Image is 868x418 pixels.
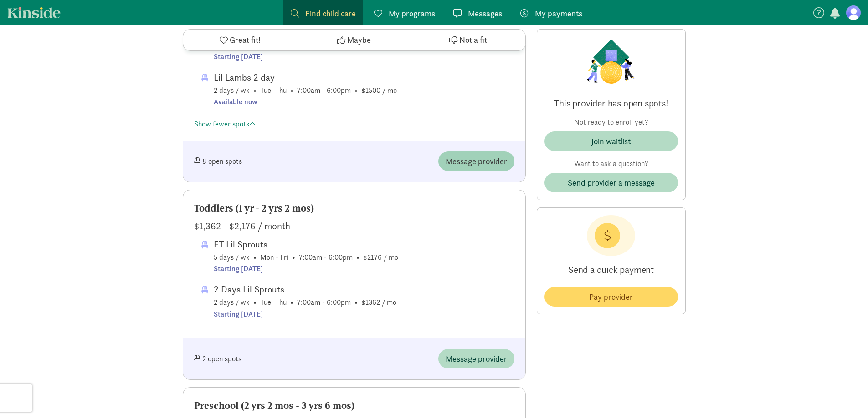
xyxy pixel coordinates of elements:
[544,173,678,192] button: Send provider a message
[438,349,514,368] button: Message provider
[585,37,637,86] img: Provider logo
[544,117,678,128] p: Not ready to enroll yet?
[589,291,633,303] span: Pay provider
[347,34,371,46] span: Maybe
[214,282,396,320] span: 2 days / wk • Tue, Thu • 7:00am - 6:00pm • $1362 / mo
[214,96,397,108] div: Available now
[535,7,582,20] span: My payments
[568,176,655,189] span: Send provider a message
[194,219,514,233] div: $1,362 - $2,176 / month
[214,263,398,275] div: Starting [DATE]
[411,30,525,50] button: Not a fit
[214,237,398,275] span: 5 days / wk • Mon - Fri • 7:00am - 6:00pm • $2176 / mo
[544,97,678,110] p: This provider has open spots!
[214,70,397,85] div: Lil Lambs 2 day
[214,308,396,320] div: Starting [DATE]
[214,51,414,63] div: Starting [DATE]
[544,256,678,283] p: Send a quick payment
[194,151,354,171] div: 8 open spots
[544,158,678,169] p: Want to ask a question?
[194,201,514,216] div: Toddlers (1 yr - 2 yrs 2 mos)
[7,7,61,18] a: Kinside
[183,30,297,50] button: Great fit!
[438,151,514,171] button: Message provider
[459,34,487,46] span: Not a fit
[194,398,514,413] div: Preschool (2 yrs 2 mos - 3 yrs 6 mos)
[544,131,678,151] button: Join waitlist
[305,7,356,20] span: Find child care
[194,349,354,368] div: 2 open spots
[214,282,396,297] div: 2 Days Lil Sprouts
[230,34,261,46] span: Great fit!
[591,135,631,147] div: Join waitlist
[214,70,397,108] span: 2 days / wk • Tue, Thu • 7:00am - 6:00pm • $1500 / mo
[194,119,256,129] a: Show fewer spots
[389,7,435,20] span: My programs
[214,237,398,252] div: FT Lil Sprouts
[297,30,411,50] button: Maybe
[446,353,507,365] span: Message provider
[446,155,507,167] span: Message provider
[468,7,502,20] span: Messages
